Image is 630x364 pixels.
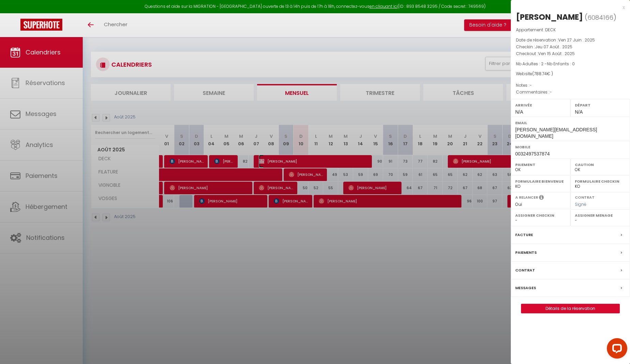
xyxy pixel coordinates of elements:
[515,178,566,185] label: Formulaire Bienvenue
[534,71,547,77] span: 788.74
[515,109,523,115] span: N/A
[515,249,537,256] label: Paiements
[575,178,626,185] label: Formulaire Checkin
[515,161,566,168] label: Paiement
[516,27,625,33] p: Appartement :
[516,50,625,57] p: Checkout :
[575,109,583,115] span: N/A
[585,13,616,22] span: ( )
[538,51,575,56] span: Ven 15 Août . 2025
[515,231,533,238] label: Facture
[515,267,535,274] label: Contrat
[515,284,536,292] label: Messages
[575,212,626,219] label: Assigner Menage
[515,151,550,156] span: 0032497537874
[515,144,626,150] label: Mobile
[516,89,625,96] p: Commentaires :
[530,82,532,88] span: -
[516,44,625,50] p: Checkin :
[516,61,575,67] span: Nb Adultes : 2 -
[516,37,625,44] p: Date de réservation :
[575,201,586,207] span: Signé
[535,44,572,50] span: Jeu 07 Août . 2025
[558,37,595,43] span: Ven 27 Juin . 2025
[550,89,552,95] span: -
[515,195,538,200] label: A relancer
[515,119,626,126] label: Email
[521,304,619,313] a: Détails de la réservation
[521,304,620,313] button: Détails de la réservation
[575,102,626,109] label: Départ
[587,13,613,22] span: 6084166
[516,12,583,22] div: [PERSON_NAME]
[575,161,626,168] label: Caution
[545,27,556,33] span: DECK
[516,71,625,77] div: Website
[547,61,575,67] span: Nb Enfants : 0
[515,127,597,139] span: [PERSON_NAME][EMAIL_ADDRESS][DOMAIN_NAME]
[601,335,630,364] iframe: LiveChat chat widget
[515,212,566,219] label: Assigner Checkin
[511,3,625,12] div: x
[515,102,566,109] label: Arrivée
[516,82,625,89] p: Notes :
[575,195,595,199] label: Contrat
[539,195,544,202] i: Sélectionner OUI si vous souhaiter envoyer les séquences de messages post-checkout
[532,71,553,77] span: ( € )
